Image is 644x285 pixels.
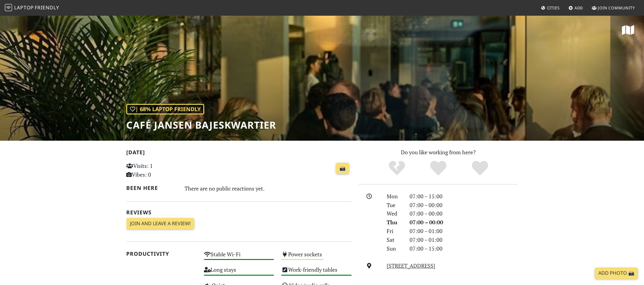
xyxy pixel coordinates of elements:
[406,192,521,201] div: 07:00 – 15:00
[5,4,12,11] img: LaptopFriendly
[359,148,518,157] p: Do you like working from here?
[336,163,349,174] a: 📸
[126,209,352,216] h2: Reviews
[539,2,562,13] a: Cities
[566,2,586,13] a: Add
[406,201,521,210] div: 07:00 – 00:00
[200,265,278,280] div: Long stays
[595,267,638,279] a: Add Photo 📸
[383,227,406,235] div: Fri
[383,218,406,227] div: Thu
[406,235,521,244] div: 07:00 – 01:00
[383,192,406,201] div: Mon
[126,162,197,179] p: Visits: 1 Vibes: 0
[5,3,59,13] a: LaptopFriendly LaptopFriendly
[185,184,352,193] div: There are no public reactions yet.
[126,185,177,191] h2: Been here
[406,227,521,235] div: 07:00 – 01:00
[278,249,355,265] div: Power sockets
[406,209,521,218] div: 07:00 – 00:00
[126,149,352,158] h2: [DATE]
[126,218,194,229] a: Join and leave a review!
[14,4,34,11] span: Laptop
[459,160,501,177] div: Definitely!
[387,262,435,269] a: [STREET_ADDRESS]
[383,201,406,210] div: Tue
[126,119,276,131] h1: Café Jansen Bajeskwartier
[589,2,637,13] a: Join Community
[200,249,278,265] div: Stable Wi-Fi
[383,235,406,244] div: Sat
[383,209,406,218] div: Wed
[598,5,635,11] span: Join Community
[126,251,197,257] h2: Productivity
[547,5,560,11] span: Cities
[406,244,521,253] div: 07:00 – 15:00
[575,5,583,11] span: Add
[126,104,204,114] div: | 68% Laptop Friendly
[417,160,459,177] div: Yes
[278,265,355,280] div: Work-friendly tables
[35,4,59,11] span: Friendly
[376,160,418,177] div: No
[383,244,406,253] div: Sun
[406,218,521,227] div: 07:00 – 00:00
